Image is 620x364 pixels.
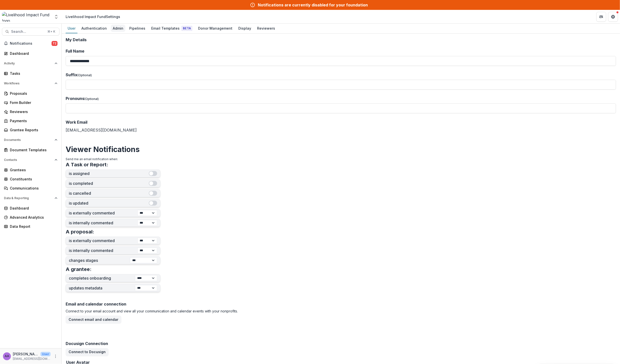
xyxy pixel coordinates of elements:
h2: Viewer Notifications [66,145,616,154]
a: Tasks [2,69,59,77]
button: Open Workflows [2,79,59,87]
span: Pronouns [66,96,84,101]
span: Workflows [4,82,53,85]
span: Suffix [66,72,77,77]
a: User [66,24,77,33]
div: User [66,25,77,32]
button: Get Help [608,12,618,22]
h2: My Details [66,38,616,42]
button: Partners [596,12,606,22]
nav: breadcrumb [64,13,122,20]
a: Document Templates [2,146,59,154]
label: is updated [69,201,149,206]
div: Proposals [10,91,56,96]
label: is assigned [69,171,149,176]
div: Dashboard [10,206,56,211]
a: Proposals [2,89,59,97]
label: is internally commented [69,221,137,225]
div: Document Templates [10,147,56,153]
div: Grantee Reports [10,127,56,133]
div: Pipelines [127,25,147,32]
a: Dashboard [2,204,59,212]
p: Connect to your email account and view all your communication and calendar events with your nonpr... [66,308,616,314]
button: Search... [2,28,59,36]
a: Donor Management [196,24,234,33]
span: Activity [4,62,53,65]
label: changes stages [69,258,130,263]
label: updates metadata [69,286,135,290]
a: Display [236,24,253,33]
label: is externally commented [69,238,137,243]
h2: Docusign Connection [66,341,616,346]
p: User [40,352,51,356]
span: Send me an email notification when: [66,157,118,161]
label: is externally commented [69,211,137,215]
div: Donor Management [196,25,234,32]
span: Full Name [66,49,84,54]
label: completes onboarding [69,276,135,281]
button: Open Data & Reporting [2,194,59,202]
div: Tasks [10,71,56,76]
div: [EMAIL_ADDRESS][DOMAIN_NAME] [66,119,616,133]
div: Communications [10,186,56,191]
span: (Optional) [84,97,99,101]
a: Dashboard [2,49,59,57]
span: Work Email [66,120,87,125]
div: ⌘ + K [46,29,56,34]
div: Admin [111,25,125,32]
div: Display [236,25,253,32]
span: 72 [52,41,57,46]
span: Data & Reporting [4,196,53,200]
h3: A proposal: [66,229,94,235]
a: Grantee Reports [2,126,59,134]
a: Reviewers [255,24,277,33]
div: Reviewers [10,109,56,114]
button: Open Activity [2,59,59,67]
a: Authentication [79,24,109,33]
a: Constituents [2,175,59,183]
div: Notifications are currently disabled for your foundation [258,2,368,8]
p: [PERSON_NAME] [13,351,38,357]
img: Livelihood Impact Fund logo [2,12,51,22]
button: Open Documents [2,136,59,144]
label: is internally commented [69,248,137,253]
a: Payments [2,117,59,125]
h3: A grantee: [66,266,92,272]
div: Aude Anquetil [5,355,9,358]
button: Connect to Docusign [66,348,109,356]
a: Email Templates Beta [149,24,194,33]
a: Communications [2,184,59,192]
a: Grantees [2,166,59,174]
div: Data Report [10,224,56,229]
span: Contacts [4,158,53,162]
div: Authentication [79,25,109,32]
a: Admin [111,24,125,33]
label: is cancelled [69,191,149,196]
div: Reviewers [255,25,277,32]
div: Grantees [10,167,56,172]
div: Payments [10,118,56,123]
h3: A Task or Report: [66,162,108,168]
div: Email Templates [149,25,194,32]
button: More [53,353,58,359]
p: [EMAIL_ADDRESS][DOMAIN_NAME] [13,357,51,361]
button: Open entity switcher [53,12,60,22]
a: Pipelines [127,24,147,33]
a: Reviewers [2,108,59,116]
a: Form Builder [2,98,59,107]
span: Search... [11,30,44,34]
button: Notifications72 [2,39,59,47]
a: Advanced Analytics [2,213,59,221]
div: Dashboard [10,51,56,56]
span: (Optional) [77,73,92,77]
div: Livelihood Impact Fund Settings [66,14,120,19]
button: Connect email and calendar [66,316,121,324]
a: Data Report [2,222,59,230]
div: Advanced Analytics [10,215,56,220]
span: Documents [4,138,53,142]
div: Form Builder [10,100,56,105]
h2: Email and calendar connection [66,302,616,307]
button: Open Contacts [2,156,59,164]
div: Constituents [10,176,56,182]
label: is completed [69,181,149,186]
